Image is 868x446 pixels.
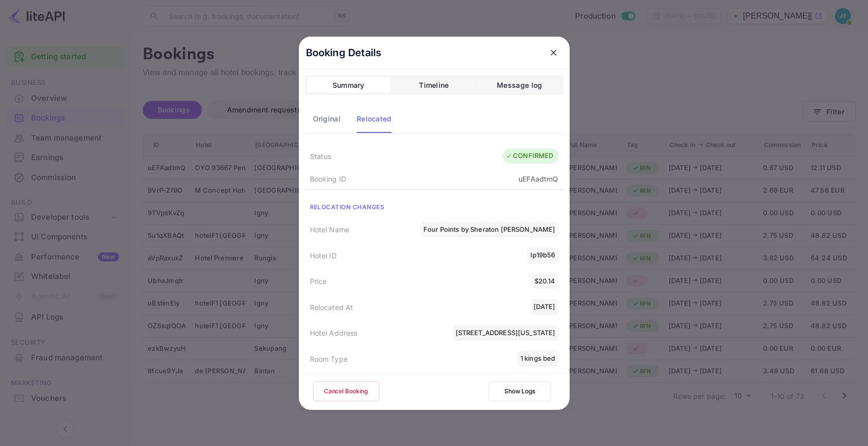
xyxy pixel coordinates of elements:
[310,151,332,162] div: Status
[456,328,556,338] div: [STREET_ADDRESS][US_STATE]
[310,224,350,235] div: Hotel Name
[419,79,449,91] div: Timeline
[349,109,400,129] button: Relocated
[478,77,561,93] button: Message log
[313,382,379,402] button: Cancel Booking
[333,79,365,91] div: Summary
[423,225,556,235] div: Four Points by Sheraton [PERSON_NAME]
[518,174,558,184] div: uEFAadtmQ
[310,302,354,313] div: Relocated At
[310,328,358,338] div: Hotel Address
[310,250,337,261] div: Hotel ID
[534,276,556,286] div: $20.14
[307,77,390,93] button: Summary
[489,382,551,402] button: Show Logs
[392,77,476,93] button: Timeline
[533,302,556,312] div: [DATE]
[545,44,563,62] button: close
[530,250,555,260] div: lp19b56
[306,45,382,60] p: Booking Details
[305,198,564,217] div: RELOCATION CHANGES
[313,113,341,125] div: Original
[310,276,327,286] div: Price
[520,354,556,364] div: 1 kings bed
[310,174,347,184] div: Booking ID
[505,151,553,161] div: CONFIRMED
[497,79,542,91] div: Message log
[305,109,349,129] button: Original
[357,113,392,125] div: Relocated
[310,354,348,364] div: Room Type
